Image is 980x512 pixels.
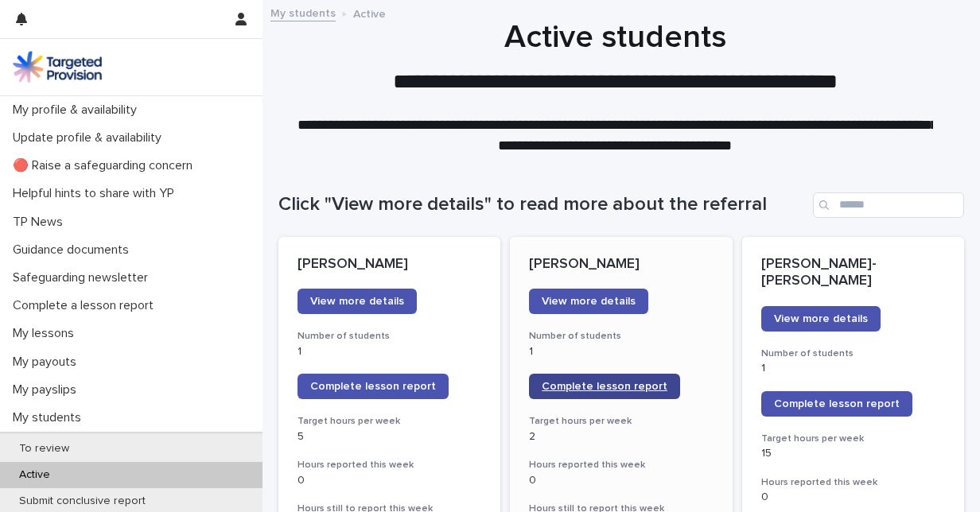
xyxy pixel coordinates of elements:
[6,495,158,508] p: Submit conclusive report
[761,447,945,460] p: 15
[529,415,713,428] h3: Target hours per week
[529,374,680,399] a: Complete lesson report
[761,432,945,445] h3: Target hours per week
[6,186,187,201] p: Helpful hints to share with YP
[6,242,142,258] p: Guidance documents
[6,410,94,425] p: My students
[774,398,900,409] span: Complete lesson report
[761,256,945,290] p: [PERSON_NAME]-[PERSON_NAME]
[297,256,481,273] p: [PERSON_NAME]
[761,476,945,489] h3: Hours reported this week
[529,474,713,487] p: 0
[13,51,102,83] img: M5nRWzHhSzIhMunXDL62
[270,3,336,21] a: My students
[297,474,481,487] p: 0
[6,468,63,482] p: Active
[529,289,648,314] a: View more details
[6,298,166,313] p: Complete a lesson report
[353,4,386,21] p: Active
[297,289,417,314] a: View more details
[297,374,449,399] a: Complete lesson report
[278,18,952,56] h1: Active students
[6,103,150,118] p: My profile & availability
[761,306,881,332] a: View more details
[6,326,87,341] p: My lessons
[542,381,667,392] span: Complete lesson report
[529,256,713,273] p: [PERSON_NAME]
[761,491,945,504] p: 0
[6,270,161,285] p: Safeguarding newsletter
[310,296,404,307] span: View more details
[761,391,912,417] a: Complete lesson report
[297,330,481,343] h3: Number of students
[278,193,807,216] h1: Click "View more details" to read more about the referral
[774,313,868,324] span: View more details
[529,459,713,471] h3: Hours reported this week
[6,215,76,230] p: TP News
[813,192,964,218] input: Search
[297,415,481,428] h3: Target hours per week
[529,330,713,343] h3: Number of students
[297,345,481,359] p: 1
[297,430,481,444] p: 5
[310,381,436,392] span: Complete lesson report
[6,158,205,173] p: 🔴 Raise a safeguarding concern
[761,347,945,360] h3: Number of students
[6,382,89,398] p: My payslips
[761,362,945,375] p: 1
[6,355,89,370] p: My payouts
[297,459,481,471] h3: Hours reported this week
[6,130,174,145] p: Update profile & availability
[6,442,82,456] p: To review
[529,345,713,359] p: 1
[529,430,713,444] p: 2
[542,296,636,307] span: View more details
